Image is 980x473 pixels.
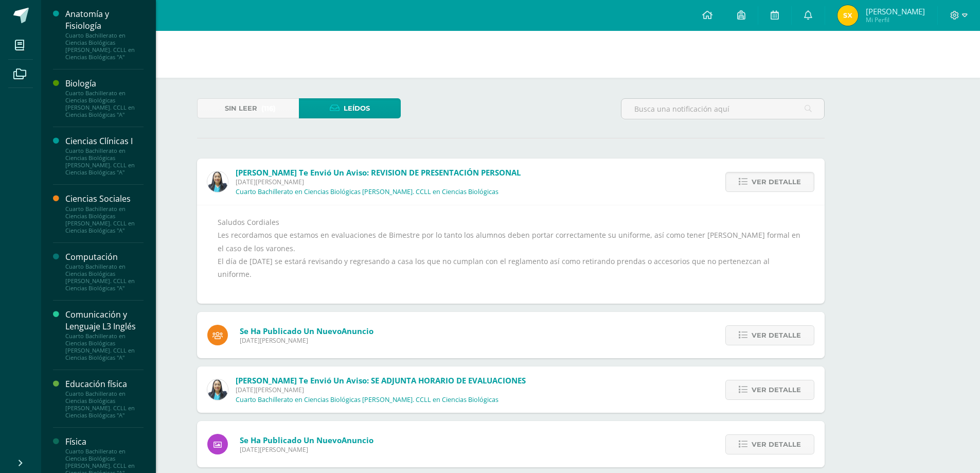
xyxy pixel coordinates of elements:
[261,99,276,118] span: (116)
[197,98,299,118] a: Sin leer(116)
[218,216,804,293] div: Saludos Cordiales Les recordamos que estamos en evaluaciones de Bimestre por lo tanto los alumnos...
[65,135,144,147] div: Ciencias Clínicas I
[65,263,144,292] div: Cuarto Bachillerato en Ciencias Biológicas [PERSON_NAME]. CCLL en Ciencias Biológicas "A"
[65,251,144,292] a: ComputaciónCuarto Bachillerato en Ciencias Biológicas [PERSON_NAME]. CCLL en Ciencias Biológicas "A"
[342,435,373,445] span: Anuncio
[65,8,144,61] a: Anatomía y FisiologíaCuarto Bachillerato en Ciencias Biológicas [PERSON_NAME]. CCLL en Ciencias B...
[65,332,144,361] div: Cuarto Bachillerato en Ciencias Biológicas [PERSON_NAME]. CCLL en Ciencias Biológicas "A"
[240,445,373,454] span: [DATE][PERSON_NAME]
[65,193,144,234] a: Ciencias SocialesCuarto Bachillerato en Ciencias Biológicas [PERSON_NAME]. CCLL en Ciencias Bioló...
[866,15,925,24] span: Mi Perfil
[65,78,144,90] div: Biología
[65,309,144,332] div: Comunicación y Lenguaje L3 Inglés
[65,251,144,263] div: Computación
[342,326,373,336] span: Anuncio
[236,178,521,186] span: [DATE][PERSON_NAME]
[236,167,521,178] span: [PERSON_NAME] te envió un aviso: REVISION DE PRESENTACIÓN PERSONAL
[752,326,801,345] span: Ver detalle
[236,386,526,394] span: [DATE][PERSON_NAME]
[65,390,144,419] div: Cuarto Bachillerato en Ciencias Biológicas [PERSON_NAME]. CCLL en Ciencias Biológicas "A"
[240,435,373,445] span: Se ha publicado un nuevo
[240,336,373,345] span: [DATE][PERSON_NAME]
[65,193,144,205] div: Ciencias Sociales
[344,99,370,118] span: Leídos
[65,205,144,234] div: Cuarto Bachillerato en Ciencias Biológicas [PERSON_NAME]. CCLL en Ciencias Biológicas "A"
[207,379,228,400] img: 49168807a2b8cca0ef2119beca2bd5ad.png
[65,135,144,176] a: Ciencias Clínicas ICuarto Bachillerato en Ciencias Biológicas [PERSON_NAME]. CCLL en Ciencias Bio...
[752,380,801,399] span: Ver detalle
[838,5,858,26] img: 898483df6760928559f977650479a82e.png
[65,378,144,390] div: Educación física
[621,99,824,119] input: Busca una notificación aquí
[236,375,526,386] span: [PERSON_NAME] te envió un aviso: SE ADJUNTA HORARIO DE EVALUACIONES
[65,8,144,32] div: Anatomía y Fisiología
[236,188,498,196] p: Cuarto Bachillerato en Ciencias Biológicas [PERSON_NAME]. CCLL en Ciencias Biológicas
[240,326,373,336] span: Se ha publicado un nuevo
[866,6,925,16] span: [PERSON_NAME]
[65,147,144,176] div: Cuarto Bachillerato en Ciencias Biológicas [PERSON_NAME]. CCLL en Ciencias Biológicas "A"
[65,436,144,448] div: Física
[752,435,801,454] span: Ver detalle
[65,32,144,61] div: Cuarto Bachillerato en Ciencias Biológicas [PERSON_NAME]. CCLL en Ciencias Biológicas "A"
[207,171,228,192] img: 49168807a2b8cca0ef2119beca2bd5ad.png
[65,309,144,361] a: Comunicación y Lenguaje L3 InglésCuarto Bachillerato en Ciencias Biológicas [PERSON_NAME]. CCLL e...
[236,396,498,404] p: Cuarto Bachillerato en Ciencias Biológicas [PERSON_NAME]. CCLL en Ciencias Biológicas
[65,378,144,419] a: Educación físicaCuarto Bachillerato en Ciencias Biológicas [PERSON_NAME]. CCLL en Ciencias Biológ...
[299,98,401,118] a: Leídos
[65,90,144,118] div: Cuarto Bachillerato en Ciencias Biológicas [PERSON_NAME]. CCLL en Ciencias Biológicas "A"
[65,78,144,118] a: BiologíaCuarto Bachillerato en Ciencias Biológicas [PERSON_NAME]. CCLL en Ciencias Biológicas "A"
[225,99,257,118] span: Sin leer
[752,172,801,191] span: Ver detalle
